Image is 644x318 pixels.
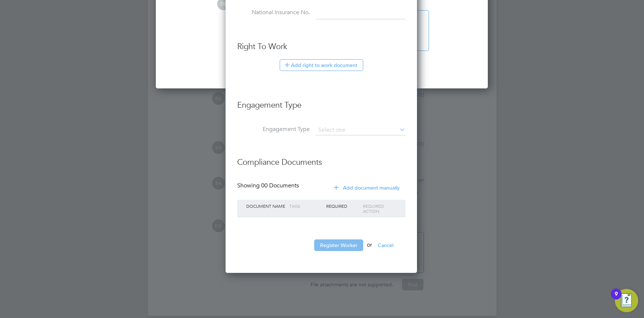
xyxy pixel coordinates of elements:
div: 9 [615,294,618,303]
label: Engagement Type [237,126,310,133]
li: or [237,239,405,258]
h3: Right To Work [237,41,405,52]
button: Add document manually [329,182,405,194]
span: 00 Documents [261,182,299,189]
button: Add right to work document [280,59,363,71]
label: National Insurance No. [237,9,310,16]
button: Register Worker [314,239,363,251]
div: Required Action [361,200,398,217]
div: Required [324,200,361,212]
button: Cancel [372,239,399,251]
div: Showing [237,182,300,190]
h3: Engagement Type [237,93,405,111]
div: Tags [287,200,324,212]
button: Open Resource Center, 9 new notifications [615,289,638,312]
input: Select one [316,125,405,135]
div: Document Name [244,200,287,212]
h3: Compliance Documents [237,150,405,168]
